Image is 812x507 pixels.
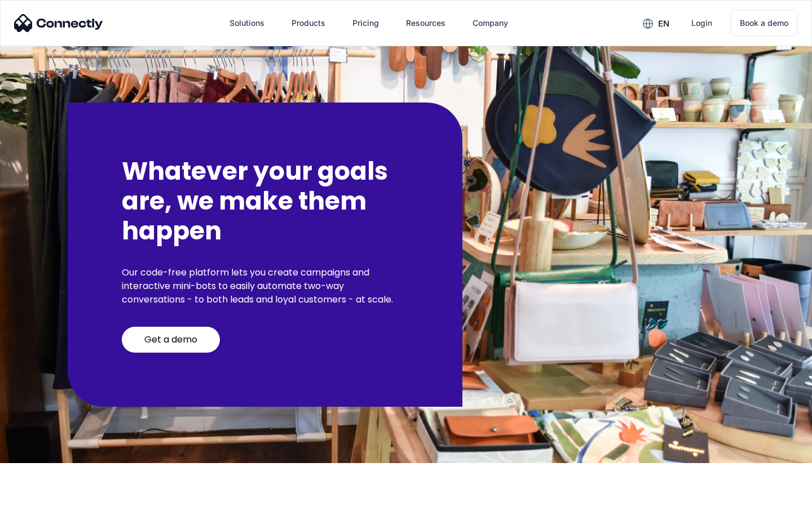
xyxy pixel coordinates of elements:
[691,15,712,31] div: Login
[14,14,103,32] img: Connectly Logo
[658,16,669,32] div: en
[11,487,68,503] aside: Language selected: English
[730,10,798,36] a: Book a demo
[343,10,388,37] a: Pricing
[230,15,264,31] div: Solutions
[122,157,408,246] h2: Whatever your goals are, we make them happen
[406,15,445,31] div: Resources
[352,15,379,31] div: Pricing
[122,266,408,306] p: Our code-free platform lets you create campaigns and interactive mini-bots to easily automate two...
[473,15,508,31] div: Company
[292,15,325,31] div: Products
[23,487,68,503] ul: Language list
[144,334,197,345] div: Get a demo
[122,327,220,353] a: Get a demo
[682,10,721,37] a: Login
